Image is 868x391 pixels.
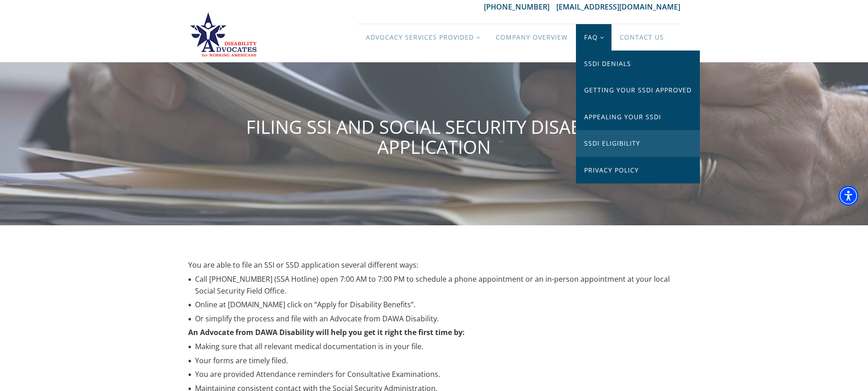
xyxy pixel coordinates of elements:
[188,355,191,367] div: •
[576,77,700,103] a: Getting Your SSDI Approved
[611,24,672,51] a: Contact Us
[188,327,465,339] b: An Advocate from DAWA Disability will help you get it right the first time by:
[195,299,680,311] div: Online at [DOMAIN_NAME] click on “Apply for Disability Benefits”.
[556,2,680,12] a: [EMAIL_ADDRESS][DOMAIN_NAME]
[195,341,680,353] div: Making sure that all relevant medical documentation is in your file.
[576,24,611,51] a: FAQ
[358,24,488,51] a: Advocacy Services Provided
[576,157,700,183] a: Privacy Policy
[195,369,680,381] div: You are provided Attendance reminders for Consultative Examinations.
[195,313,680,325] div: Or simplify the process and file with an Advocate from DAWA Disability.
[576,130,700,157] a: SSDI Eligibility
[576,104,700,130] a: Appealing Your SSDI
[188,313,191,325] div: •
[188,299,191,311] div: •
[195,355,680,367] div: Your forms are timely filed.
[195,274,680,297] div: Call [PHONE_NUMBER] (SSA Hotline) open 7:00 AM to 7:00 PM to schedule a phone appointment or an i...
[188,259,680,271] div: You are able to file an SSI or SSD application several different ways:
[188,341,191,353] div: •
[188,369,191,381] div: •
[484,2,556,12] a: [PHONE_NUMBER]
[188,274,191,286] div: •
[197,117,671,157] h1: FILING SSI AND SOCIAL SECURITY DISABILITY APPLICATION
[488,24,576,51] a: Company Overview
[576,51,700,77] a: SSDI Denials
[838,186,858,206] div: Accessibility Menu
